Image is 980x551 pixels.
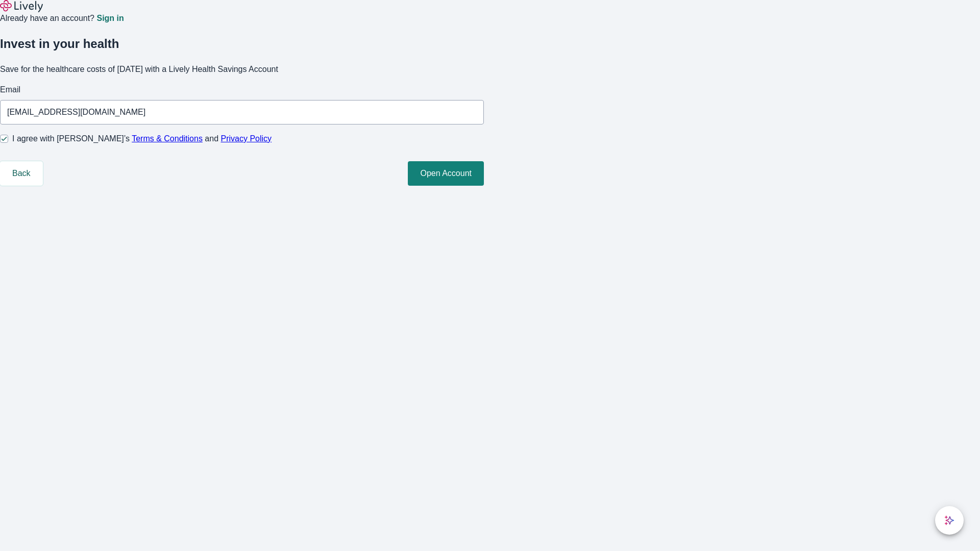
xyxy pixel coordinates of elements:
a: Privacy Policy [221,134,272,143]
a: Sign in [96,14,124,22]
svg: Lively AI Assistant [944,515,954,525]
a: Terms & Conditions [132,134,203,143]
button: Open Account [408,161,484,186]
span: I agree with [PERSON_NAME]’s and [12,133,272,145]
button: chat [935,506,964,535]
